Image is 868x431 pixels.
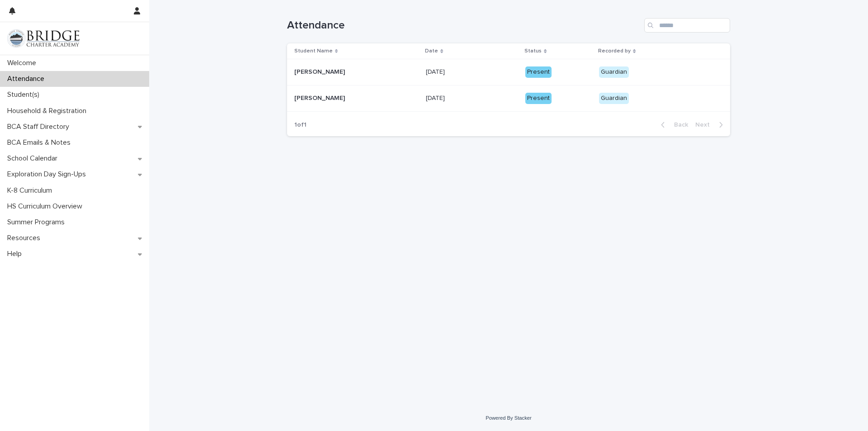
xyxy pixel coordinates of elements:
[287,19,641,32] h1: Attendance
[4,123,76,131] p: BCA Staff Directory
[4,75,52,83] p: Attendance
[425,46,438,56] p: Date
[4,234,47,242] p: Resources
[4,138,78,147] p: BCA Emails & Notes
[4,186,59,195] p: K-8 Curriculum
[669,122,688,128] span: Back
[287,114,314,136] p: 1 of 1
[644,18,730,33] input: Search
[426,66,447,76] p: [DATE]
[692,121,730,129] button: Next
[287,85,730,112] tr: [PERSON_NAME][PERSON_NAME] [DATE][DATE] PresentGuardian
[7,29,80,47] img: V1C1m3IdTEidaUdm9Hs0
[294,66,347,76] p: [PERSON_NAME]
[654,121,692,129] button: Back
[426,93,447,102] p: [DATE]
[598,46,631,56] p: Recorded by
[294,93,347,102] p: [PERSON_NAME]
[695,122,715,128] span: Next
[4,107,94,115] p: Household & Registration
[287,59,730,85] tr: [PERSON_NAME][PERSON_NAME] [DATE][DATE] PresentGuardian
[599,93,629,104] div: Guardian
[4,90,47,99] p: Student(s)
[4,170,93,179] p: Exploration Day Sign-Ups
[4,218,72,227] p: Summer Programs
[4,154,65,163] p: School Calendar
[524,46,542,56] p: Status
[486,415,531,421] a: Powered By Stacker
[4,202,90,211] p: HS Curriculum Overview
[4,59,43,67] p: Welcome
[525,93,552,104] div: Present
[525,66,552,78] div: Present
[294,46,333,56] p: Student Name
[4,250,29,258] p: Help
[599,66,629,78] div: Guardian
